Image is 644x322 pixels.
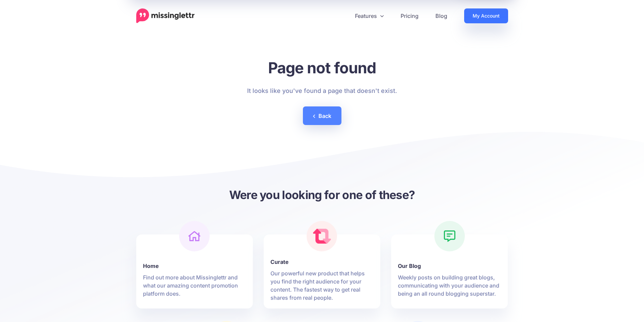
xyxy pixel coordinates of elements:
img: curate.png [313,229,331,244]
a: Pricing [392,8,427,23]
p: Our powerful new product that helps you find the right audience for your content. The fastest way... [270,269,374,302]
p: Weekly posts on building great blogs, communicating with your audience and being an all round blo... [398,273,501,298]
b: Our Blog [398,262,501,270]
a: My Account [464,8,508,23]
a: Back [303,106,341,125]
a: Features [347,8,392,23]
a: Curate Our powerful new product that helps you find the right audience for your content. The fast... [270,250,374,302]
h3: Were you looking for one of these? [136,187,508,202]
h1: Page not found [247,58,397,77]
a: Blog [427,8,456,23]
p: Find out more about Missinglettr and what our amazing content promotion platform does. [143,273,246,298]
a: Home Find out more about Missinglettr and what our amazing content promotion platform does. [143,254,246,298]
b: Curate [270,258,374,266]
a: Our Blog Weekly posts on building great blogs, communicating with your audience and being an all ... [398,254,501,298]
p: It looks like you've found a page that doesn't exist. [247,85,397,96]
b: Home [143,262,246,270]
